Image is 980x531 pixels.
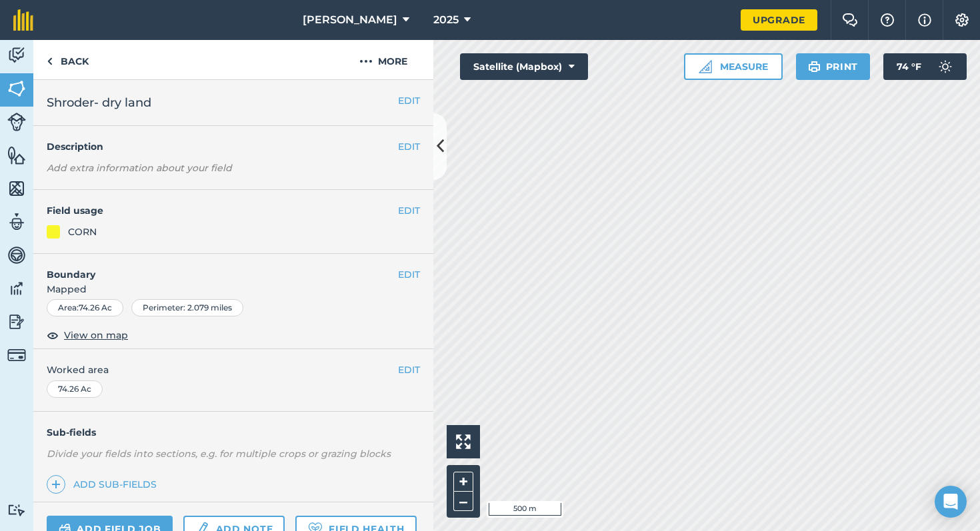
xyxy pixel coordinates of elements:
img: Two speech bubbles overlapping with the left bubble in the forefront [842,13,858,27]
img: svg+xml;base64,PHN2ZyB4bWxucz0iaHR0cDovL3d3dy53My5vcmcvMjAwMC9zdmciIHdpZHRoPSI1NiIgaGVpZ2h0PSI2MC... [7,145,26,165]
img: Four arrows, one pointing top left, one top right, one bottom right and the last bottom left [456,434,471,449]
span: Mapped [33,282,433,296]
a: Back [33,40,102,79]
img: svg+xml;base64,PD94bWwgdmVyc2lvbj0iMS4wIiBlbmNvZGluZz0idXRmLTgiPz4KPCEtLSBHZW5lcmF0b3I6IEFkb2JlIE... [7,346,26,364]
button: View on map [47,327,128,343]
img: svg+xml;base64,PHN2ZyB4bWxucz0iaHR0cDovL3d3dy53My5vcmcvMjAwMC9zdmciIHdpZHRoPSIxOCIgaGVpZ2h0PSIyNC... [47,327,59,343]
img: svg+xml;base64,PD94bWwgdmVyc2lvbj0iMS4wIiBlbmNvZGluZz0idXRmLTgiPz4KPCEtLSBHZW5lcmF0b3I6IEFkb2JlIE... [7,245,26,265]
button: Satellite (Mapbox) [460,53,588,80]
img: svg+xml;base64,PHN2ZyB4bWxucz0iaHR0cDovL3d3dy53My5vcmcvMjAwMC9zdmciIHdpZHRoPSIxNyIgaGVpZ2h0PSIxNy... [918,12,931,28]
img: svg+xml;base64,PHN2ZyB4bWxucz0iaHR0cDovL3d3dy53My5vcmcvMjAwMC9zdmciIHdpZHRoPSIxNCIgaGVpZ2h0PSIyNC... [51,476,61,492]
button: Print [796,53,871,80]
em: Add extra information about your field [47,162,232,174]
button: Measure [684,53,783,80]
h4: Sub-fields [33,425,433,440]
img: svg+xml;base64,PD94bWwgdmVyc2lvbj0iMS4wIiBlbmNvZGluZz0idXRmLTgiPz4KPCEtLSBHZW5lcmF0b3I6IEFkb2JlIE... [7,504,26,516]
img: svg+xml;base64,PHN2ZyB4bWxucz0iaHR0cDovL3d3dy53My5vcmcvMjAwMC9zdmciIHdpZHRoPSI1NiIgaGVpZ2h0PSI2MC... [7,179,26,199]
span: Shroder- dry land [47,93,151,112]
button: EDIT [398,267,420,282]
img: svg+xml;base64,PD94bWwgdmVyc2lvbj0iMS4wIiBlbmNvZGluZz0idXRmLTgiPz4KPCEtLSBHZW5lcmF0b3I6IEFkb2JlIE... [932,53,959,80]
h4: Boundary [33,254,398,282]
a: Upgrade [741,9,817,31]
img: svg+xml;base64,PD94bWwgdmVyc2lvbj0iMS4wIiBlbmNvZGluZz0idXRmLTgiPz4KPCEtLSBHZW5lcmF0b3I6IEFkb2JlIE... [7,278,26,298]
img: A question mark icon [879,13,895,27]
div: Open Intercom Messenger [935,486,967,518]
img: A cog icon [954,13,970,27]
span: 74 ° F [897,53,921,80]
h4: Description [47,139,420,154]
em: Divide your fields into sections, e.g. for multiple crops or grazing blocks [47,448,391,460]
button: More [333,40,433,79]
img: Ruler icon [699,60,712,73]
img: fieldmargin Logo [13,9,33,31]
button: EDIT [398,362,420,377]
img: svg+xml;base64,PHN2ZyB4bWxucz0iaHR0cDovL3d3dy53My5vcmcvMjAwMC9zdmciIHdpZHRoPSIxOSIgaGVpZ2h0PSIyNC... [808,59,821,75]
a: Add sub-fields [47,475,162,494]
span: 2025 [433,12,459,28]
button: EDIT [398,203,420,218]
img: svg+xml;base64,PD94bWwgdmVyc2lvbj0iMS4wIiBlbmNvZGluZz0idXRmLTgiPz4KPCEtLSBHZW5lcmF0b3I6IEFkb2JlIE... [7,212,26,232]
div: 74.26 Ac [47,380,103,398]
h4: Field usage [47,203,398,218]
img: svg+xml;base64,PD94bWwgdmVyc2lvbj0iMS4wIiBlbmNvZGluZz0idXRmLTgiPz4KPCEtLSBHZW5lcmF0b3I6IEFkb2JlIE... [7,113,26,131]
img: svg+xml;base64,PD94bWwgdmVyc2lvbj0iMS4wIiBlbmNvZGluZz0idXRmLTgiPz4KPCEtLSBHZW5lcmF0b3I6IEFkb2JlIE... [7,312,26,332]
button: + [453,472,473,492]
img: svg+xml;base64,PHN2ZyB4bWxucz0iaHR0cDovL3d3dy53My5vcmcvMjAwMC9zdmciIHdpZHRoPSIyMCIgaGVpZ2h0PSIyNC... [359,53,373,69]
div: Perimeter : 2.079 miles [131,299,243,316]
button: 74 °F [883,53,967,80]
span: [PERSON_NAME] [303,12,397,28]
div: Area : 74.26 Ac [47,299,123,316]
button: EDIT [398,93,420,108]
div: CORN [68,225,97,239]
span: View on map [64,328,128,342]
img: svg+xml;base64,PHN2ZyB4bWxucz0iaHR0cDovL3d3dy53My5vcmcvMjAwMC9zdmciIHdpZHRoPSI5IiBoZWlnaHQ9IjI0Ii... [47,53,53,69]
button: EDIT [398,139,420,154]
span: Worked area [47,362,420,377]
button: – [453,492,473,511]
img: svg+xml;base64,PHN2ZyB4bWxucz0iaHR0cDovL3d3dy53My5vcmcvMjAwMC9zdmciIHdpZHRoPSI1NiIgaGVpZ2h0PSI2MC... [7,79,26,99]
img: svg+xml;base64,PD94bWwgdmVyc2lvbj0iMS4wIiBlbmNvZGluZz0idXRmLTgiPz4KPCEtLSBHZW5lcmF0b3I6IEFkb2JlIE... [7,45,26,65]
